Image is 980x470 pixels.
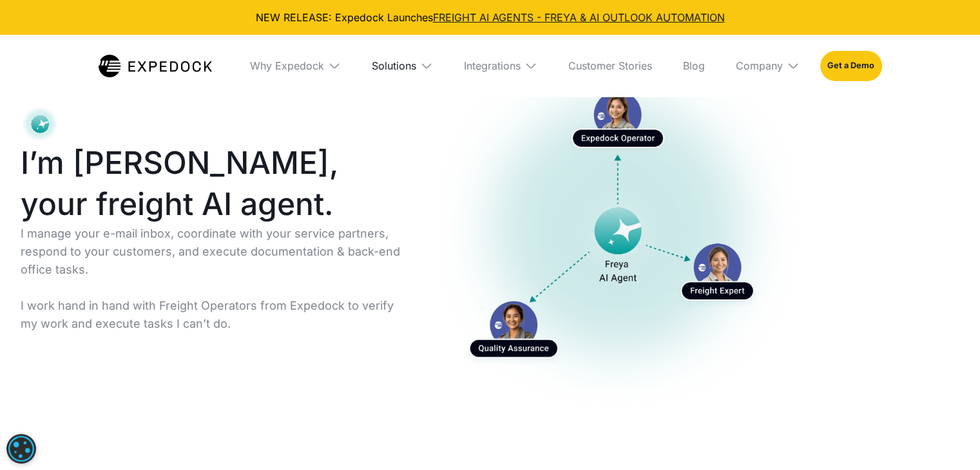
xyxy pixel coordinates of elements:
[673,35,715,97] a: Blog
[916,408,980,470] iframe: Chat Widget
[558,35,662,97] a: Customer Stories
[361,35,443,97] div: Solutions
[433,11,725,24] a: FREIGHT AI AGENTS - FREYA & AI OUTLOOK AUTOMATION
[432,41,804,413] a: open lightbox
[21,225,411,333] p: I manage your e-mail inbox, coordinate with your service partners, respond to your customers, and...
[725,35,810,97] div: Company
[464,59,521,72] div: Integrations
[10,10,970,24] div: NEW RELEASE: Expedock Launches
[250,59,324,72] div: Why Expedock
[820,51,881,80] a: Get a Demo
[240,35,351,97] div: Why Expedock
[454,35,548,97] div: Integrations
[372,59,416,72] div: Solutions
[736,59,783,72] div: Company
[21,142,411,225] h1: I’m [PERSON_NAME], your freight AI agent.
